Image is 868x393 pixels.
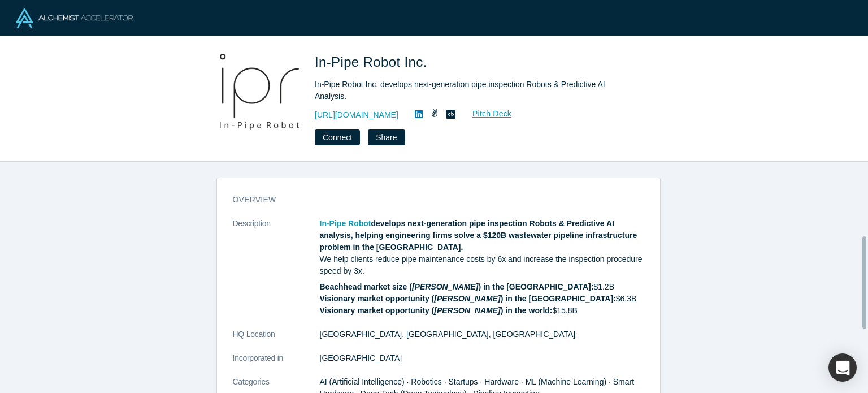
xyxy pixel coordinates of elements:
[434,294,500,303] em: [PERSON_NAME]
[320,281,644,317] p: $1.2B $6.3B $15.8B
[320,219,637,252] strong: develops next-generation pipe inspection Robots & Predictive AI analysis, helping engineering fir...
[315,129,360,145] button: Connect
[320,282,594,291] strong: Beachhead market size ( ) in the [GEOGRAPHIC_DATA]:
[320,219,371,228] a: In-Pipe Robot
[320,218,644,277] p: We help clients reduce pipe maintenance costs by 6x and increase the inspection procedure speed b...
[233,329,320,352] dt: HQ Location
[320,306,553,315] strong: Visionary market opportunity ( ) in the world:
[368,129,405,145] button: Share
[320,294,616,303] strong: Visionary market opportunity ( ) in the [GEOGRAPHIC_DATA]:
[320,352,644,364] dd: [GEOGRAPHIC_DATA]
[220,52,299,131] img: In-Pipe Robot Inc.'s Logo
[233,194,628,206] h3: overview
[233,218,320,329] dt: Description
[16,8,133,28] img: Alchemist Logo
[320,329,644,340] dd: [GEOGRAPHIC_DATA], [GEOGRAPHIC_DATA], [GEOGRAPHIC_DATA]
[460,107,512,120] a: Pitch Deck
[412,282,478,291] em: [PERSON_NAME]
[315,109,398,121] a: [URL][DOMAIN_NAME]
[233,352,320,376] dt: Incorporated in
[315,54,431,70] span: In-Pipe Robot Inc.
[434,306,500,315] em: [PERSON_NAME]
[315,79,631,102] div: In-Pipe Robot Inc. develops next-generation pipe inspection Robots & Predictive AI Analysis.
